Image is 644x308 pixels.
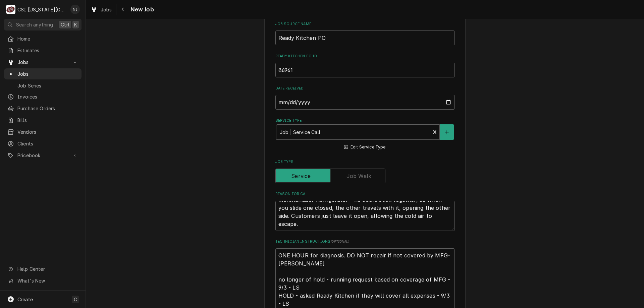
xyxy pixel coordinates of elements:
[17,140,78,147] span: Clients
[275,86,455,110] div: Date Received
[4,126,82,137] a: Vendors
[17,128,78,135] span: Vendors
[17,277,77,284] span: What's New
[17,93,78,100] span: Invoices
[17,59,68,66] span: Jobs
[275,191,455,231] div: Reason For Call
[17,47,78,54] span: Estimates
[16,21,53,28] span: Search anything
[4,275,82,286] a: Go to What's New
[17,152,68,159] span: Pricebook
[4,80,82,91] a: Job Series
[74,21,77,28] span: K
[4,45,82,56] a: Estimates
[17,6,67,13] div: CSI [US_STATE][GEOGRAPHIC_DATA]
[4,91,82,102] a: Invoices
[445,130,449,135] svg: Create New Service
[275,21,455,27] label: Job Source Name
[275,118,455,123] label: Service Type
[17,82,78,89] span: Job Series
[118,4,128,15] button: Navigate back
[4,103,82,114] a: Purchase Orders
[275,118,455,151] div: Service Type
[17,105,78,112] span: Purchase Orders
[4,115,82,126] a: Bills
[6,5,15,14] div: CSI Kansas City's Avatar
[101,6,112,13] span: Jobs
[275,201,455,231] textarea: Merchandiser Refrigerator - he doors stick together, so when you slide one closed, the other trav...
[4,138,82,149] a: Clients
[4,19,82,30] button: Search anythingCtrlK
[17,70,78,77] span: Jobs
[440,124,454,140] button: Create New Service
[275,95,455,110] input: yyyy-mm-dd
[343,143,386,151] button: Edit Service Type
[275,21,455,45] div: Job Source Name
[4,33,82,44] a: Home
[74,296,77,303] span: C
[6,5,15,14] div: C
[17,117,78,124] span: Bills
[275,54,455,77] div: Ready Kitchen PO ID
[61,21,69,28] span: Ctrl
[4,263,82,274] a: Go to Help Center
[275,239,455,244] label: Technician Instructions
[330,240,349,243] span: ( optional )
[70,5,80,14] div: NI
[70,5,80,14] div: Nate Ingram's Avatar
[128,5,154,14] span: New Job
[275,86,455,91] label: Date Received
[17,265,77,272] span: Help Center
[4,68,82,79] a: Jobs
[88,4,115,15] a: Jobs
[17,35,78,42] span: Home
[275,54,455,59] label: Ready Kitchen PO ID
[275,159,455,165] label: Job Type
[275,191,455,197] label: Reason For Call
[4,57,82,68] a: Go to Jobs
[17,297,33,302] span: Create
[4,150,82,161] a: Go to Pricebook
[275,159,455,183] div: Job Type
